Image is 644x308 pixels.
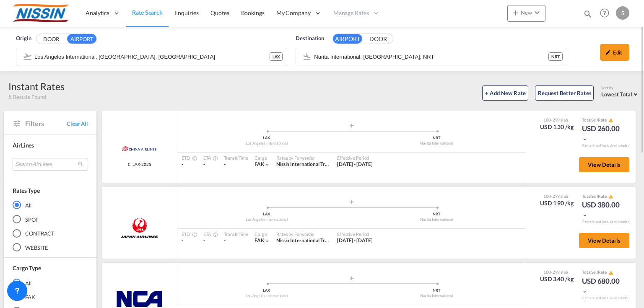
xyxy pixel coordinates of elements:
[13,243,88,252] md-radio-button: WEBSITE
[296,48,566,65] md-input-container: Narita International, Tokyo, NRT
[511,9,542,16] span: New
[190,232,195,237] md-icon: Estimated Time Of Departure
[276,161,366,167] span: Nissin International Transport USA (Trial)
[507,5,545,22] button: icon-plus 400-fgNewicon-chevron-down
[13,215,88,223] md-radio-button: SPOT
[120,138,158,159] img: China Airlines Ltd.
[600,44,629,61] div: icon-pencilEdit
[608,117,613,123] button: icon-alert
[597,6,612,20] span: Help
[352,212,522,217] div: NRT
[511,8,521,18] md-icon: icon-plus 400-fg
[182,231,195,237] div: ETD
[174,9,199,16] span: Enquiries
[224,237,248,244] div: -
[203,231,216,237] div: ETA
[128,161,151,167] span: CI LAX-2025
[591,269,598,274] span: Sell
[576,220,636,224] div: Remark and Inclusion included
[576,143,636,148] div: Remark and Inclusion included
[296,34,324,43] span: Destination
[182,135,352,141] div: LAX
[224,161,248,168] div: -
[13,229,88,238] md-radio-button: CONTRACT
[241,9,265,16] span: Bookings
[608,194,613,199] md-icon: icon-alert
[333,34,362,44] button: AIRPORT
[588,161,621,168] span: View Details
[276,155,329,161] div: Rates by Forwarder
[605,49,611,55] md-icon: icon-pencil
[86,9,109,17] span: Analytics
[224,231,248,237] div: Transit Time
[582,136,588,142] md-icon: icon-chevron-down
[582,200,624,220] div: USD 380.00
[364,34,393,44] button: DOOR
[13,186,40,195] div: Rates Type
[13,279,88,287] md-radio-button: All
[16,48,287,65] md-input-container: Los Angeles International, Los Angeles, LAX
[535,85,594,101] button: Request Better Rates
[608,118,613,123] md-icon: icon-alert
[13,142,34,149] span: AirLines
[203,155,216,161] div: ETA
[532,8,542,18] md-icon: icon-chevron-down
[314,50,548,63] input: Search by Airport
[182,141,352,146] div: Los Angeles International
[337,161,373,167] span: [DATE] - [DATE]
[579,157,629,172] button: View Details
[276,9,311,17] span: My Company
[276,161,329,168] div: Nissin International Transport USA (Trial)
[182,161,183,167] span: -
[347,124,357,128] md-icon: assets/icons/custom/roll-o-plane.svg
[608,193,613,199] button: icon-alert
[182,288,352,293] div: LAX
[13,293,88,301] md-radio-button: FAK
[254,155,270,161] div: Cargo
[254,237,264,243] span: FAK
[582,269,624,276] div: Total Rate
[13,201,88,209] md-radio-button: All
[482,85,528,101] button: + Add New Rate
[352,141,522,146] div: Narita International
[347,276,357,280] md-icon: assets/icons/custom/roll-o-plane.svg
[616,6,629,20] div: S
[13,264,41,272] div: Cargo Type
[16,34,31,43] span: Origin
[540,275,574,283] div: USD 3.40 /kg
[13,4,69,23] img: 485da9108dca11f0a63a77e390b9b49c.jpg
[582,289,588,295] md-icon: icon-chevron-down
[601,91,632,98] span: Lowest Total
[182,293,352,299] div: Los Angeles International
[276,231,329,237] div: Rates by Forwarder
[548,52,563,61] div: NRT
[352,288,522,293] div: NRT
[591,194,598,199] span: Sell
[540,123,574,131] div: USD 1.30 /kg
[182,155,195,161] div: ETD
[8,93,46,101] span: 5 Results Found
[210,156,216,161] md-icon: Estimated Time Of Arrival
[203,237,205,243] span: -
[608,269,613,276] button: icon-alert
[276,237,366,243] span: Nissin International Transport USA (Trial)
[210,9,229,16] span: Quotes
[182,237,183,243] span: -
[270,52,283,61] div: LAX
[190,156,195,161] md-icon: Estimated Time Of Departure
[582,193,624,200] div: Total Rate
[36,34,66,44] button: DOOR
[576,296,636,300] div: Remark and Inclusion included
[254,231,270,237] div: Cargo
[538,269,574,275] div: 100-299 slab
[254,161,264,167] span: FAK
[583,9,592,18] md-icon: icon-magnify
[601,85,640,91] div: Sort by
[182,212,352,217] div: LAX
[352,293,522,299] div: Narita International
[67,120,88,127] span: Clear All
[608,270,613,275] md-icon: icon-alert
[582,117,624,124] div: Total Rate
[337,155,373,161] div: Effective Period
